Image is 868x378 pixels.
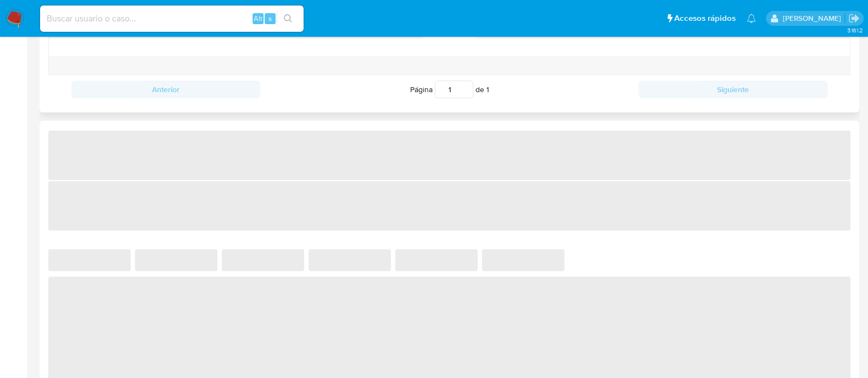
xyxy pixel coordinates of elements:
[486,84,489,95] span: 1
[268,13,272,24] span: s
[222,249,304,271] span: ‌
[639,81,827,98] button: Siguiente
[309,249,391,271] span: ‌
[747,14,756,23] a: Notificaciones
[277,11,299,26] button: search-icon
[674,13,736,24] span: Accesos rápidos
[395,249,478,271] span: ‌
[482,249,564,271] span: ‌
[848,13,860,24] a: Salir
[410,81,489,98] span: Página de
[40,12,304,26] input: Buscar usuario o caso...
[48,249,131,271] span: ‌
[48,181,850,230] span: ‌
[48,131,850,180] span: ‌
[254,13,262,24] span: Alt
[71,81,260,98] button: Anterior
[782,13,844,24] p: milagros.cisterna@mercadolibre.com
[847,26,863,35] span: 3.161.2
[135,249,217,271] span: ‌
